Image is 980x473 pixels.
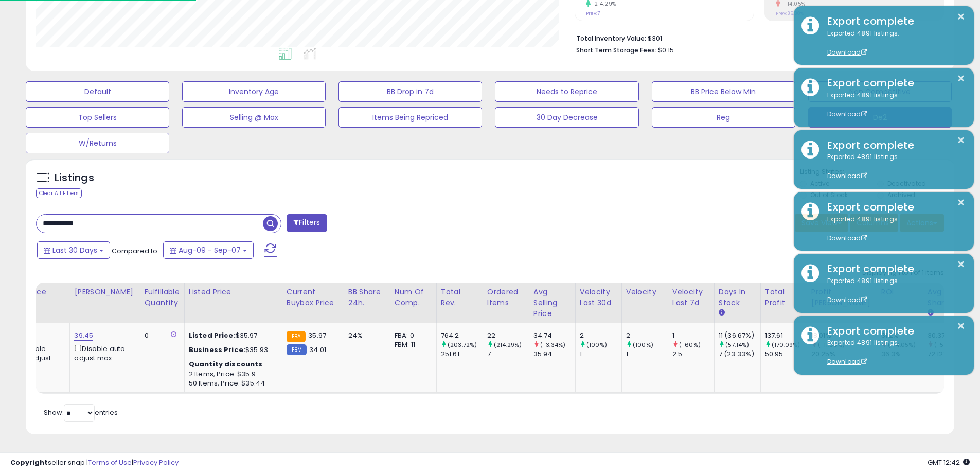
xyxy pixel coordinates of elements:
a: Privacy Policy [133,458,179,467]
div: 251.61 [441,349,483,359]
div: Export complete [819,14,966,29]
small: Prev: 36.30% [776,10,804,16]
small: (100%) [586,341,607,349]
small: (100%) [633,341,653,349]
div: Disable auto adjust max [74,343,132,363]
small: (170.09%) [772,341,800,349]
label: Archived [887,190,915,199]
a: Download [827,295,867,304]
div: Current Buybox Price [287,287,340,308]
a: Download [827,171,867,180]
a: Download [827,234,867,242]
small: (-60%) [679,341,701,349]
small: Prev: 7 [586,10,600,16]
div: Exported 4891 listings. [819,276,966,305]
div: 1 [626,349,668,359]
small: FBM [287,344,307,355]
span: Last 30 Days [52,245,97,255]
div: $35.93 [189,345,274,355]
b: Listed Price: [189,330,236,340]
div: Export complete [819,261,966,276]
button: Last 30 Days [37,241,110,259]
div: 0 [145,331,176,340]
li: $301 [576,31,936,44]
a: Download [827,357,867,366]
div: Velocity Last 30d [580,287,617,308]
div: Total Profit [765,287,803,308]
div: [PERSON_NAME] [74,287,135,297]
label: Out of Stock [810,190,848,199]
div: Export complete [819,200,966,215]
div: seller snap | | [10,458,179,468]
button: × [957,196,965,209]
span: $0.15 [658,45,674,55]
div: Days In Stock [719,287,756,308]
div: 764.2 [441,331,483,340]
button: 30 Day Decrease [495,107,638,128]
div: 11 (36.67%) [719,331,760,340]
div: Avg Selling Price [533,287,571,319]
small: (203.72%) [448,341,477,349]
div: FBA: 0 [395,331,429,340]
button: × [957,258,965,271]
div: 2 [580,331,621,340]
b: Short Term Storage Fees: [576,46,656,55]
div: Exported 4891 listings. [819,29,966,58]
div: 1 [580,349,621,359]
div: FBM: 11 [395,340,429,349]
div: 2 [626,331,668,340]
a: 39.45 [74,330,93,341]
div: 7 (23.33%) [719,349,760,359]
h5: Listings [55,171,94,185]
button: × [957,134,965,147]
div: 35.94 [533,349,575,359]
b: Total Inventory Value: [576,34,646,43]
div: BB Share 24h. [348,287,386,308]
button: Filters [287,214,327,232]
div: Export complete [819,76,966,91]
div: 137.61 [765,331,807,340]
button: Selling @ Max [182,107,326,128]
span: 34.01 [309,345,326,355]
div: 2.5 [672,349,714,359]
span: Show: entries [44,408,118,417]
div: Min Price [12,287,65,297]
div: Export complete [819,138,966,153]
div: Fulfillable Quantity [145,287,180,308]
div: Ordered Items [487,287,525,308]
div: $35.97 [189,331,274,340]
div: 24% [348,331,382,340]
small: (57.14%) [725,341,749,349]
div: Exported 4891 listings. [819,338,966,367]
button: BB Drop in 7d [338,81,482,102]
div: 1 [672,331,714,340]
button: × [957,10,965,23]
div: Exported 4891 listings. [819,152,966,181]
button: Needs to Reprice [495,81,638,102]
b: Quantity discounts [189,359,263,369]
button: Items Being Repriced [338,107,482,128]
button: × [957,320,965,332]
div: 50.95 [765,349,807,359]
div: 22 [487,331,529,340]
div: Total Rev. [441,287,478,308]
span: 2025-10-8 12:42 GMT [928,458,970,467]
button: W/Returns [26,133,169,153]
small: Days In Stock. [719,308,725,318]
div: 2 Items, Price: $35.9 [189,370,274,379]
div: Disable auto adjust min [12,343,62,373]
button: × [957,72,965,85]
a: Terms of Use [88,458,132,467]
strong: Copyright [10,458,48,467]
div: Num of Comp. [395,287,432,308]
div: Velocity [626,287,664,297]
div: Velocity Last 7d [672,287,710,308]
button: Reg [652,107,795,128]
button: Aug-09 - Sep-07 [163,241,254,259]
small: (-3.34%) [540,341,565,349]
div: 7 [487,349,529,359]
span: Compared to: [112,246,159,256]
small: FBA [287,331,306,342]
div: 34.74 [533,331,575,340]
span: Aug-09 - Sep-07 [179,245,241,255]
